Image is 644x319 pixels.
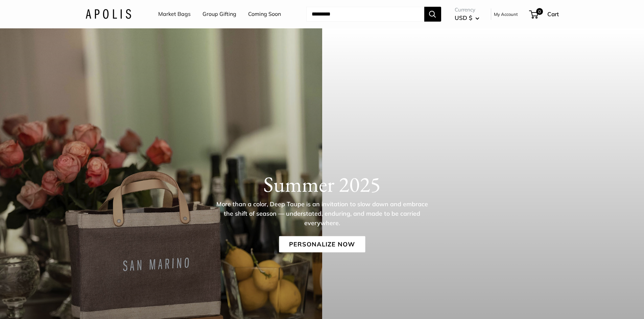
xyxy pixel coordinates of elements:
span: Cart [547,10,559,18]
span: 0 [536,8,543,15]
a: 0 Cart [530,9,559,20]
p: More than a color, Deep Taupe is an invitation to slow down and embrace the shift of season — und... [212,199,432,228]
a: Group Gifting [202,9,236,19]
span: Currency [455,5,479,15]
button: USD $ [455,12,479,23]
a: Personalize Now [279,236,365,252]
input: Search... [306,7,424,22]
button: Search [424,7,441,22]
h1: Summer 2025 [86,171,559,197]
a: My Account [494,10,518,18]
span: USD $ [455,14,472,21]
a: Market Bags [158,9,191,19]
img: Apolis [86,9,131,19]
a: Coming Soon [248,9,281,19]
